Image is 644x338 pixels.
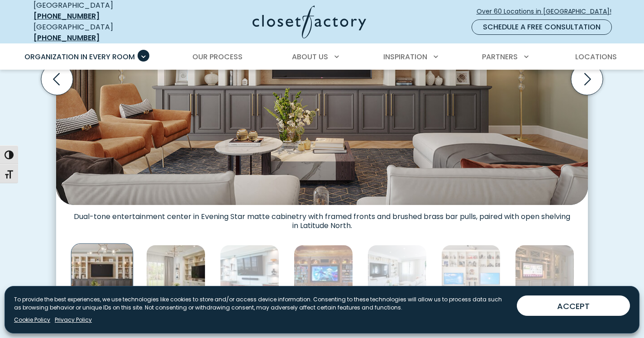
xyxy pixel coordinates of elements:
[55,316,92,324] a: Privacy Policy
[18,44,626,70] nav: Primary Menu
[515,245,574,304] img: Entertainment center featuring integrated TV nook, display shelving with overhead lighting, and l...
[441,245,501,304] img: Gaming media center with dual tv monitors and gaming console storage
[220,245,279,304] img: Sleek entertainment center with floating shelves with underlighting
[383,52,427,62] span: Inspiration
[482,52,518,62] span: Partners
[477,7,619,16] span: Over 60 Locations in [GEOGRAPHIC_DATA]!
[568,60,606,99] button: Next slide
[33,33,100,43] a: [PHONE_NUMBER]
[56,205,588,230] figcaption: Dual-tone entertainment center in Evening Star matte cabinetry with framed fronts and brushed bra...
[472,19,612,35] a: Schedule a Free Consultation
[367,245,427,304] img: Living room with built in white shaker cabinets and book shelves
[24,52,135,62] span: Organization in Every Room
[294,245,353,304] img: Custom entertainment and media center with book shelves for movies and LED lighting
[192,52,243,62] span: Our Process
[14,316,50,324] a: Cookie Policy
[71,243,134,306] img: Custom built-in entertainment center with media cabinets for hidden storage and open display shel...
[517,295,630,316] button: ACCEPT
[33,22,165,43] div: [GEOGRAPHIC_DATA]
[33,11,100,21] a: [PHONE_NUMBER]
[14,295,510,312] p: To provide the best experiences, we use technologies like cookies to store and/or access device i...
[292,52,328,62] span: About Us
[476,4,619,19] a: Over 60 Locations in [GEOGRAPHIC_DATA]!
[38,60,76,99] button: Previous slide
[575,52,617,62] span: Locations
[146,245,205,304] img: Custom built-ins in living room in light woodgrain finish
[253,5,366,38] img: Closet Factory Logo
